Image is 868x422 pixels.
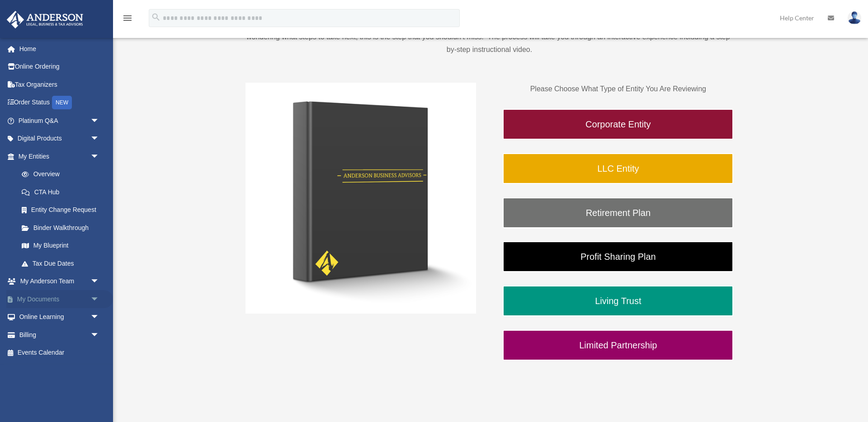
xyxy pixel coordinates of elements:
[122,16,133,23] a: menu
[13,219,108,237] a: Binder Walkthrough
[151,12,161,22] i: search
[503,286,733,316] a: Living Trust
[90,290,108,309] span: arrow_drop_down
[6,290,113,308] a: My Documentsarrow_drop_down
[90,308,108,327] span: arrow_drop_down
[6,94,113,112] a: Order StatusNEW
[90,326,108,344] span: arrow_drop_down
[13,165,113,183] a: Overview
[6,308,113,326] a: Online Learningarrow_drop_down
[122,13,133,23] i: menu
[6,75,113,94] a: Tax Organizers
[503,109,733,140] a: Corporate Entity
[503,197,733,228] a: Retirement Plan
[90,112,108,130] span: arrow_drop_down
[4,11,86,28] img: Anderson Advisors Platinum Portal
[6,40,113,58] a: Home
[13,254,113,272] a: Tax Due Dates
[90,130,108,148] span: arrow_drop_down
[6,130,113,148] a: Digital Productsarrow_drop_down
[6,344,113,362] a: Events Calendar
[503,241,733,272] a: Profit Sharing Plan
[13,183,113,201] a: CTA Hub
[503,83,733,95] p: Please Choose What Type of Entity You Are Reviewing
[848,11,861,24] img: User Pic
[90,147,108,166] span: arrow_drop_down
[503,330,733,361] a: Limited Partnership
[503,153,733,184] a: LLC Entity
[13,201,113,219] a: Entity Change Request
[6,326,113,344] a: Billingarrow_drop_down
[6,58,113,76] a: Online Ordering
[6,147,113,165] a: My Entitiesarrow_drop_down
[13,237,113,255] a: My Blueprint
[6,272,113,291] a: My Anderson Teamarrow_drop_down
[6,112,113,130] a: Platinum Q&Aarrow_drop_down
[90,272,108,291] span: arrow_drop_down
[52,96,72,109] div: NEW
